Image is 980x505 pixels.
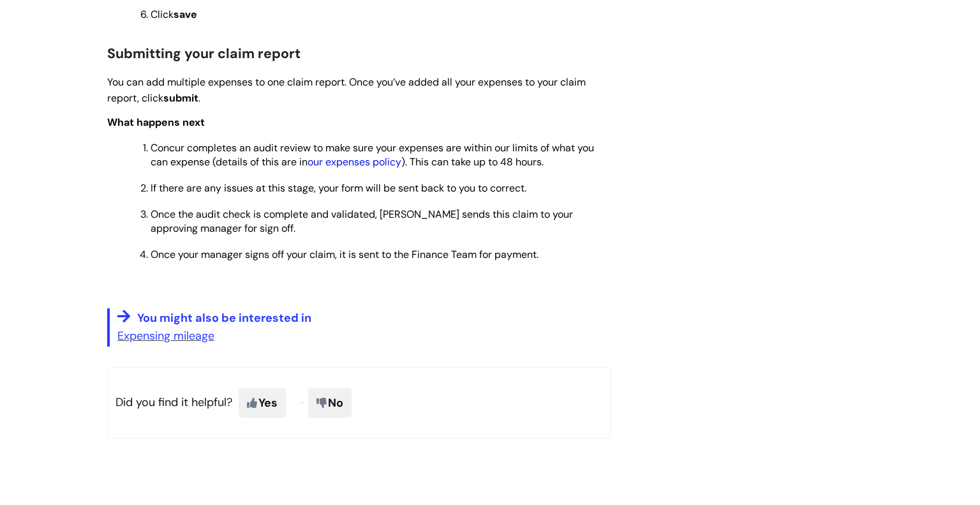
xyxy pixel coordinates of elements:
[107,367,611,439] p: Did you find it helpful?
[151,8,197,21] span: Click
[174,8,197,21] strong: save
[151,181,526,195] span: If there are any issues at this stage, your form will be sent back to you to correct.
[151,141,594,169] span: Concur completes an audit review to make sure your expenses are within our limits of what you can...
[239,388,286,418] span: Yes
[107,75,586,105] span: You can add multiple expenses to one claim report. Once you’ve added all your expenses to your cl...
[117,328,214,343] a: Expensing mileage
[151,207,573,235] span: Once the audit check is complete and validated, [PERSON_NAME] sends this claim to your approving ...
[151,248,538,261] span: Once your manager signs off your claim, it is sent to the Finance Team for payment.
[308,155,401,169] a: our expenses policy
[163,91,198,105] strong: submit
[107,116,205,129] span: What happens next
[308,388,352,418] span: No
[107,45,301,63] span: Submitting your claim report
[137,310,311,326] span: You might also be interested in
